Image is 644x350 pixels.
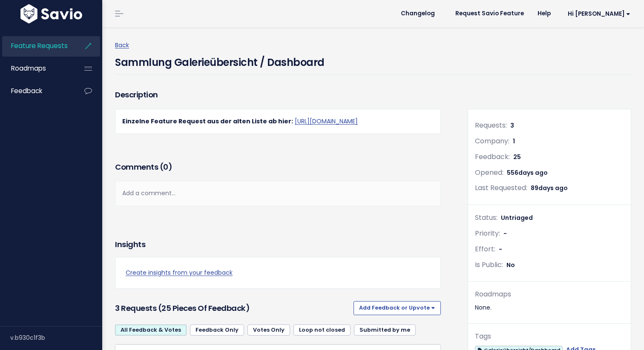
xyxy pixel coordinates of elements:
[531,184,568,192] span: 89
[190,324,244,336] a: Feedback Only
[475,152,510,162] span: Feedback:
[513,137,515,145] span: 1
[115,41,129,49] a: Back
[475,228,500,238] span: Priority:
[475,168,503,177] span: Opened:
[11,86,42,95] span: Feedback
[501,213,533,222] span: Untriaged
[475,330,624,343] div: Tags
[2,81,71,101] a: Feedback
[2,59,71,78] a: Roadmaps
[475,183,527,193] span: Last Requested:
[531,7,558,20] a: Help
[115,324,187,336] a: All Feedback & Votes
[510,121,514,130] span: 3
[247,324,290,336] a: Votes Only
[2,36,71,56] a: Feature Requests
[448,7,531,20] a: Request Savio Feature
[568,11,630,17] span: Hi [PERSON_NAME]
[354,324,416,336] a: Submitted by me
[518,168,548,177] span: days ago
[126,267,430,278] a: Create insights from your feedback
[475,244,495,254] span: Effort:
[115,161,441,173] h3: Comments ( )
[115,89,441,101] h3: Description
[507,168,548,177] span: 556
[475,288,624,301] div: Roadmaps
[354,301,441,315] button: Add Feedback or Upvote
[499,245,502,253] span: -
[18,4,84,23] img: logo-white.9d6f32f41409.svg
[10,327,102,349] div: v.b930c1f3b
[295,117,358,125] a: [URL][DOMAIN_NAME]
[115,51,325,70] h4: Sammlung Galerieübersicht / Dashboard
[513,153,521,161] span: 25
[115,181,441,206] div: Add a comment...
[11,64,46,73] span: Roadmaps
[475,260,503,270] span: Is Public:
[475,120,507,130] span: Requests:
[558,7,637,20] a: Hi [PERSON_NAME]
[163,162,168,172] span: 0
[475,136,509,146] span: Company:
[122,117,293,125] strong: Einzelne Feature Request aus der alten Liste ab hier:
[11,41,68,50] span: Feature Requests
[503,229,507,238] span: -
[506,261,515,269] span: No
[475,213,497,222] span: Status:
[115,302,350,314] h3: 3 Requests (25 pieces of Feedback)
[293,324,351,336] a: Loop not closed
[115,239,145,250] h3: Insights
[538,184,568,192] span: days ago
[475,302,624,313] div: None.
[401,11,435,17] span: Changelog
